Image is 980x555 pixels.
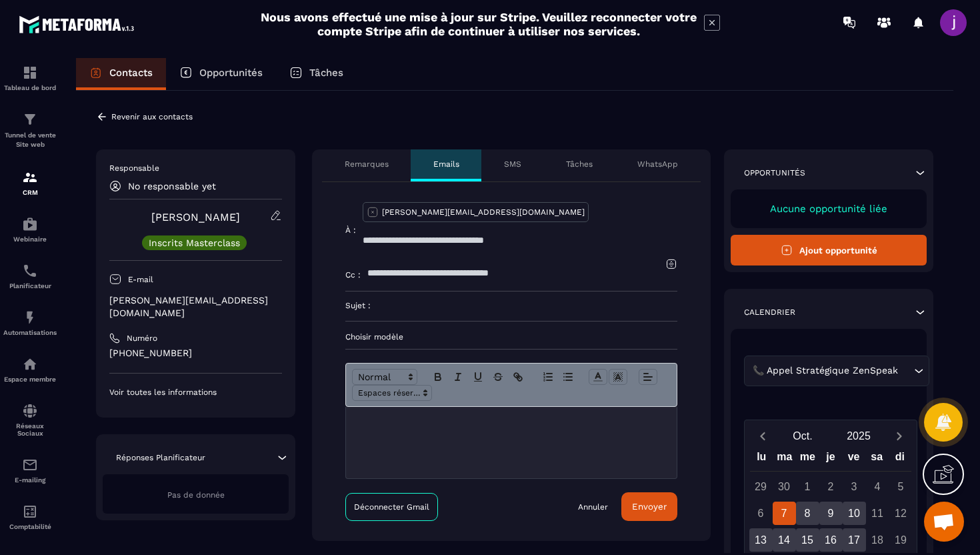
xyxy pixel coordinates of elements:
p: À : [345,225,356,235]
p: E-mail [128,274,153,285]
div: 1 [796,475,819,498]
div: lu [750,448,773,471]
button: Next month [887,427,911,445]
p: [PERSON_NAME][EMAIL_ADDRESS][DOMAIN_NAME] [382,207,585,217]
p: Contacts [109,67,153,79]
div: 19 [889,528,913,552]
p: Cc : [345,269,361,280]
div: 4 [866,475,889,498]
img: formation [22,169,38,185]
div: 29 [749,475,773,498]
p: SMS [504,159,521,169]
a: social-networksocial-networkRéseaux Sociaux [3,393,57,447]
div: 12 [889,502,913,525]
p: Revenir aux contacts [111,112,193,121]
a: automationsautomationsAutomatisations [3,300,57,346]
p: Calendrier [744,307,795,318]
p: Opportunités [199,67,263,79]
img: formation [22,111,38,127]
div: 5 [889,475,913,498]
a: Annuler [578,502,608,512]
p: Tâches [566,159,593,169]
img: scheduler [22,263,38,279]
p: Comptabilité [3,523,57,530]
div: di [888,448,911,471]
div: Ouvrir le chat [924,502,964,542]
p: Voir toutes les informations [109,387,282,398]
p: Tableau de bord [3,84,57,91]
img: accountant [22,504,38,520]
img: automations [22,310,38,326]
p: Choisir modèle [345,332,677,342]
p: Réponses Planificateur [116,452,205,463]
div: ma [773,448,797,471]
div: 9 [819,502,843,525]
a: accountantaccountantComptabilité [3,494,57,540]
div: 3 [843,475,866,498]
p: Automatisations [3,329,57,336]
div: Search for option [744,356,929,386]
p: Opportunités [744,167,805,178]
a: automationsautomationsWebinaire [3,206,57,253]
img: automations [22,216,38,232]
div: 13 [749,528,773,552]
a: [PERSON_NAME] [151,211,240,223]
div: ve [842,448,865,471]
p: Tunnel de vente Site web [3,131,57,149]
a: automationsautomationsEspace membre [3,346,57,393]
p: Planificateur [3,282,57,290]
div: 15 [796,528,819,552]
div: 14 [773,528,796,552]
div: 17 [843,528,866,552]
p: [PERSON_NAME][EMAIL_ADDRESS][DOMAIN_NAME] [109,294,282,320]
p: No responsable yet [128,181,216,191]
div: 18 [866,528,889,552]
div: 8 [796,502,819,525]
p: Emails [433,159,459,169]
p: Numéro [127,333,157,344]
div: sa [865,448,889,471]
div: 30 [773,475,796,498]
img: formation [22,65,38,81]
p: Aucune opportunité liée [744,203,913,215]
img: email [22,457,38,473]
button: Open months overlay [775,424,831,448]
h2: Nous avons effectué une mise à jour sur Stripe. Veuillez reconnecter votre compte Stripe afin de ... [260,10,697,38]
div: 2 [819,475,843,498]
a: formationformationCRM [3,159,57,206]
p: Tâches [309,67,343,79]
p: Inscrits Masterclass [149,238,240,247]
button: Open years overlay [831,424,887,448]
div: 7 [773,502,796,525]
div: 10 [843,502,866,525]
a: Déconnecter Gmail [345,493,438,521]
a: formationformationTableau de bord [3,55,57,101]
p: Remarques [345,159,389,169]
img: automations [22,356,38,372]
div: me [796,448,819,471]
div: je [819,448,843,471]
div: 6 [749,502,773,525]
p: Responsable [109,163,282,173]
p: Webinaire [3,235,57,243]
a: Opportunités [166,58,276,90]
p: Réseaux Sociaux [3,422,57,437]
a: emailemailE-mailing [3,447,57,494]
p: CRM [3,189,57,196]
button: Previous month [750,427,775,445]
p: Espace membre [3,376,57,383]
img: logo [19,12,139,37]
span: 📞 Appel Stratégique ZenSpeak [749,364,901,378]
button: Ajout opportunité [731,235,927,265]
p: Sujet : [345,300,371,311]
p: E-mailing [3,476,57,484]
input: Search for option [901,364,911,378]
p: WhatsApp [637,159,678,169]
img: social-network [22,403,38,419]
span: Pas de donnée [167,490,225,500]
a: Tâches [276,58,357,90]
button: Envoyer [621,492,677,521]
div: 11 [866,502,889,525]
div: 16 [819,528,843,552]
a: schedulerschedulerPlanificateur [3,253,57,300]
